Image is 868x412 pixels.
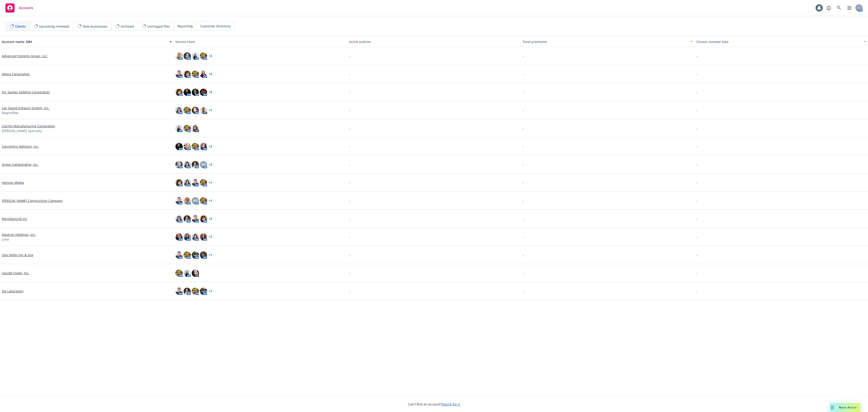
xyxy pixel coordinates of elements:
a: Ojai Valley Inn & Spa [2,253,33,257]
a: Search [835,3,844,12]
span: - [523,216,524,221]
span: - [523,271,524,275]
img: photo [200,143,207,150]
img: photo [184,215,191,223]
img: photo [175,161,183,168]
a: + 1 [209,254,212,256]
img: photo [200,52,207,60]
span: [PERSON_NAME] Specialty [2,128,42,133]
img: photo [192,71,199,78]
span: - [349,289,350,294]
img: photo [200,288,207,295]
img: photo [192,179,199,186]
img: photo [184,179,191,186]
span: - [349,144,350,149]
a: Car Sound Exhaust System, Inc. [2,106,50,110]
a: + 2 [209,145,212,148]
img: photo [184,125,191,132]
img: photo [184,270,191,277]
a: + 7 [209,236,212,238]
span: - [349,216,350,221]
img: photo [192,125,199,132]
img: photo [184,89,191,96]
img: photo [184,52,191,60]
span: Lime [2,237,9,242]
img: photo [192,233,199,241]
a: Clarmil Manufacturing Corporation [2,124,55,128]
button: Total premiums [521,36,694,47]
span: - [696,216,697,221]
button: Service team [174,36,347,47]
a: Upside Foods, Inc. [2,271,29,275]
span: - [523,54,524,58]
button: Closest renewal date [694,36,868,47]
a: Horizon Media [2,180,24,185]
a: Neutron Holdings, Inc. [2,232,36,237]
span: - [349,90,350,95]
img: photo [192,270,199,277]
span: Archived [121,24,134,29]
img: photo [184,107,191,114]
img: photo [192,161,199,168]
img: photo [200,179,207,186]
img: photo [184,288,191,295]
span: RS [202,162,205,167]
img: photo [175,71,183,78]
span: - [349,253,350,257]
img: photo [192,251,199,259]
a: Arc Games Holding Corporation [2,90,50,95]
span: - [696,271,697,275]
a: Accounts [4,2,35,14]
a: + 2 [209,55,212,57]
img: photo [200,215,207,223]
span: Untriaged files [147,24,170,29]
span: - [349,162,350,167]
img: photo [200,107,207,114]
span: - [523,162,524,167]
span: - [523,180,524,185]
div: Account name, DBA [2,39,167,44]
img: photo [175,179,183,186]
span: - [349,126,350,131]
img: photo [200,251,207,259]
a: + 1 [209,199,212,202]
img: photo [192,215,199,223]
img: photo [192,107,199,114]
a: + 5 [209,91,212,94]
a: Search for it [441,402,460,406]
img: photo [184,71,191,78]
a: Switch app [845,3,854,12]
a: Report a Bug [824,3,833,12]
span: Nova Assist [839,405,857,409]
span: New businesses [83,24,107,29]
img: photo [175,107,183,114]
span: - [523,253,524,257]
img: photo [175,52,183,60]
div: Drag to move [830,403,835,412]
span: - [349,180,350,185]
img: photo [175,288,183,295]
img: photo [175,125,183,132]
span: - [696,234,697,239]
span: Clients [15,24,26,29]
img: photo [175,143,183,150]
img: photo [175,215,183,223]
div: Service team [175,39,345,44]
span: - [349,54,350,58]
a: Advanced Systems Group, LLC [2,54,47,58]
a: + 4 [209,73,212,76]
img: photo [184,251,191,259]
img: photo [192,52,199,60]
div: Total premiums [523,39,688,44]
a: + 1 [209,109,212,112]
span: - [523,126,524,131]
img: photo [184,143,191,150]
a: Altera Corporation [2,72,30,76]
span: - [696,90,697,95]
img: photo [192,143,199,150]
span: RS [193,198,197,203]
img: photo [175,251,183,259]
img: photo [200,197,207,204]
span: - [696,108,697,113]
div: Active policies [349,39,519,44]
